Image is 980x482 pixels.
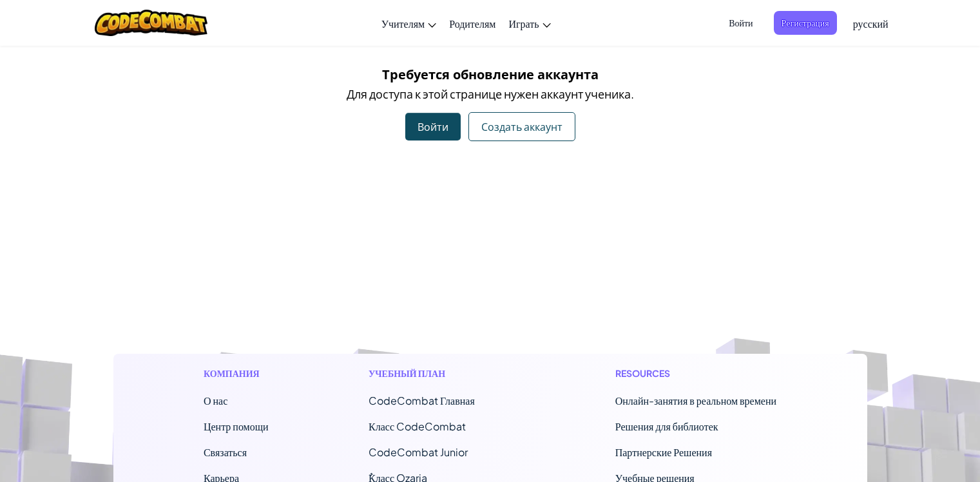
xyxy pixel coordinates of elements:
[468,112,575,141] div: Создать аккаунт
[95,10,207,36] img: CodeCombat logo
[369,394,475,407] span: CodeCombat Главная
[721,11,760,35] button: Войти
[502,6,557,41] a: Играть
[615,367,776,380] h1: Resources
[847,6,895,41] a: русский
[204,445,247,459] span: Связаться
[123,84,858,103] p: Для доступа к этой странице нужен аккаунт ученика.
[204,419,269,433] a: Центр помощи
[615,445,712,459] a: Партнерские Решения
[508,17,539,30] span: Играть
[615,394,776,407] a: Онлайн-занятия в реальном времени
[443,6,502,41] a: Родителям
[369,419,466,433] a: Класс CodeCombat
[853,17,889,30] span: русский
[369,445,468,459] a: CodeCombat Junior
[369,367,515,380] h1: Учебный план
[381,17,425,30] span: Учителям
[204,367,269,380] h1: Компания
[405,113,461,140] div: Войти
[375,6,443,41] a: Учителям
[774,11,837,35] button: Регистрация
[615,419,718,433] a: Решения для библиотек
[204,394,227,407] a: О нас
[123,64,858,84] h5: Требуется обновление аккаунта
